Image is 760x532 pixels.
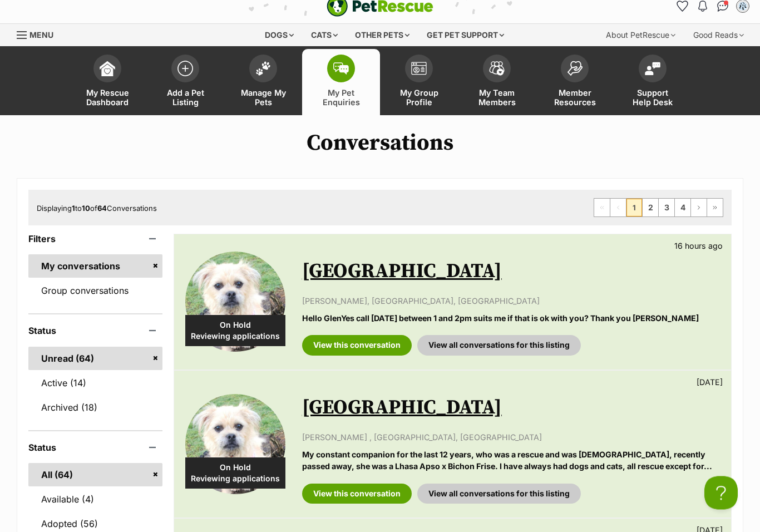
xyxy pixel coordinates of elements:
[698,1,707,12] img: notifications-46538b983faf8c2785f20acdc204bb7945ddae34d4c08c2a6579f10ce5e182be.svg
[28,464,162,487] a: All (64)
[598,24,683,47] div: About PetRescue
[674,240,723,252] p: 16 hours ago
[238,88,288,107] span: Manage My Pets
[707,199,723,217] a: Last page
[628,88,678,107] span: Support Help Desk
[347,24,417,47] div: Other pets
[417,484,581,504] a: View all conversations for this listing
[185,252,285,352] img: Madison
[302,259,502,284] a: [GEOGRAPHIC_DATA]
[489,62,505,76] img: team-members-icon-5396bd8760b3fe7c0b43da4ab00e1e3bb1a5d9ba89233759b79545d2d3fc5d0d.svg
[472,88,522,107] span: My Team Members
[255,62,271,76] img: manage-my-pets-icon-02211641906a0b7f246fdf0571729dbe1e7629f14944591b6c1af311fb30b64b.svg
[645,62,660,76] img: help-desk-icon-fdf02630f3aa405de69fd3d07c3f3aa587a6932b1a1747fa1d2bba05be0121f9.svg
[257,24,302,47] div: Dogs
[303,24,346,47] div: Cats
[316,88,366,107] span: My Pet Enquiries
[28,396,162,420] a: Archived (18)
[28,255,162,278] a: My conversations
[626,199,642,217] span: Page 1
[380,50,458,116] a: My Group Profile
[82,88,132,107] span: My Rescue Dashboard
[68,50,146,116] a: My Rescue Dashboard
[302,396,502,421] a: [GEOGRAPHIC_DATA]
[302,432,720,444] p: [PERSON_NAME] , [GEOGRAPHIC_DATA], [GEOGRAPHIC_DATA]
[185,458,285,489] div: On Hold
[659,199,674,217] a: Page 3
[17,24,61,45] a: Menu
[594,199,723,218] nav: Pagination
[567,61,583,76] img: member-resources-icon-8e73f808a243e03378d46382f2149f9095a855e16c252ad45f914b54edf8863c.svg
[72,204,75,213] strong: 1
[97,204,107,213] strong: 64
[185,316,285,347] div: On Hold
[685,24,752,47] div: Good Reads
[737,1,748,12] img: Joanne Rees profile pic
[185,331,285,342] span: Reviewing applications
[185,395,285,495] img: Madison
[643,199,658,217] a: Page 2
[177,61,193,77] img: add-pet-listing-icon-0afa8454b4691262ce3f59096e99ab1cd57d4a30225e0717b998d2c9b9846f56.svg
[28,347,162,371] a: Unread (64)
[417,336,581,356] a: View all conversations for this listing
[28,443,162,453] header: Status
[28,372,162,395] a: Active (14)
[704,476,738,510] iframe: Help Scout Beacon - Open
[146,50,224,116] a: Add a Pet Listing
[28,234,162,244] header: Filters
[37,204,157,213] span: Displaying to of Conversations
[333,63,349,75] img: pet-enquiries-icon-7e3ad2cf08bfb03b45e93fb7055b45f3efa6380592205ae92323e6603595dc1f.svg
[614,50,692,116] a: Support Help Desk
[224,50,302,116] a: Manage My Pets
[160,88,210,107] span: Add a Pet Listing
[536,50,614,116] a: Member Resources
[717,1,729,12] img: chat-41dd97257d64d25036548639549fe6c8038ab92f7586957e7f3b1b290dea8141.svg
[394,88,444,107] span: My Group Profile
[691,199,707,217] a: Next page
[302,50,380,116] a: My Pet Enquiries
[411,62,427,76] img: group-profile-icon-3fa3cf56718a62981997c0bc7e787c4b2cf8bcc04b72c1350f741eb67cf2f40e.svg
[100,61,115,77] img: dashboard-icon-eb2f2d2d3e046f16d808141f083e7271f6b2e854fb5c12c21221c1fb7104beca.svg
[28,326,162,336] header: Status
[594,199,610,217] span: First page
[302,336,412,356] a: View this conversation
[28,488,162,511] a: Available (4)
[675,199,690,217] a: Page 4
[302,295,720,307] p: [PERSON_NAME], [GEOGRAPHIC_DATA], [GEOGRAPHIC_DATA]
[550,88,600,107] span: Member Resources
[185,474,285,485] span: Reviewing applications
[697,377,723,388] p: [DATE]
[28,279,162,303] a: Group conversations
[458,50,536,116] a: My Team Members
[302,484,412,504] a: View this conversation
[302,449,720,473] p: My constant companion for the last 12 years, who was a rescue and was [DEMOGRAPHIC_DATA], recentl...
[610,199,626,217] span: Previous page
[82,204,90,213] strong: 10
[419,24,512,47] div: Get pet support
[302,313,720,324] p: Hello GlenYes call [DATE] between 1 and 2pm suits me if that is ok with you? Thank you [PERSON_NAME]
[29,31,53,40] span: Menu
